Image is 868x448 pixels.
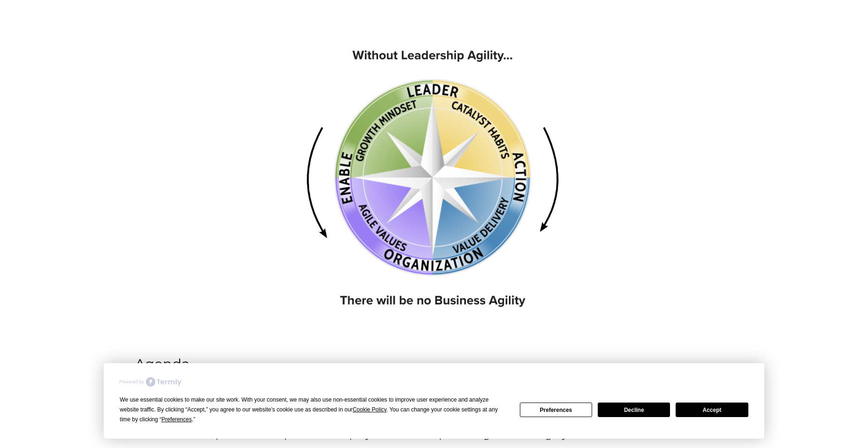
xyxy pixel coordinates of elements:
div: We use essential cookies to make our site work. With your consent, we may also use non-essential ... [120,395,508,425]
span: Cookie Policy [353,406,387,413]
button: Accept [676,403,748,417]
div: Cookie Consent Prompt [104,363,764,439]
span: Preferences [161,416,192,423]
h4: Agenda [135,355,733,373]
img: Powered by Termly [120,377,182,387]
button: Decline [598,403,670,417]
button: Preferences [520,403,592,417]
